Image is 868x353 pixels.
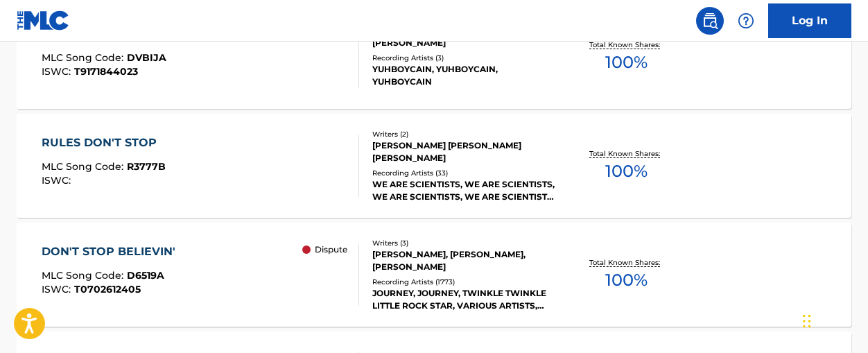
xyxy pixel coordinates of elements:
[372,287,557,312] div: JOURNEY, JOURNEY, TWINKLE TWINKLE LITTLE ROCK STAR, VARIOUS ARTISTS, JOURNEY
[589,257,663,268] p: Total Known Shares:
[372,37,557,49] div: [PERSON_NAME]
[42,65,74,78] span: ISWC :
[42,283,74,295] span: ISWC :
[17,5,851,109] a: DON'T STOPMLC Song Code:DVBIJAISWC:T9171844023Writers (1)[PERSON_NAME]Recording Artists (3)YUHBOY...
[42,160,127,173] span: MLC Song Code :
[42,174,74,187] span: ISWC :
[17,114,851,218] a: RULES DON'T STOPMLC Song Code:R3777BISWC:Writers (2)[PERSON_NAME] [PERSON_NAME] [PERSON_NAME]Reco...
[74,65,138,78] span: T9171844023
[127,269,164,282] span: D6519A
[803,300,811,342] div: Drag
[696,7,724,35] a: Public Search
[372,248,557,273] div: [PERSON_NAME], [PERSON_NAME], [PERSON_NAME]
[372,238,557,248] div: Writers ( 3 )
[42,51,127,64] span: MLC Song Code :
[605,159,648,184] span: 100 %
[799,286,868,353] iframe: Chat Widget
[17,10,70,31] img: MLC Logo
[702,12,718,29] img: search
[372,53,557,63] div: Recording Artists ( 3 )
[738,12,754,29] img: help
[127,160,166,173] span: R3777B
[605,50,648,75] span: 100 %
[42,243,182,260] div: DON'T STOP BELIEVIN'
[768,3,851,38] a: Log In
[74,283,141,295] span: T0702612405
[605,268,648,293] span: 100 %
[17,223,851,327] a: DON'T STOP BELIEVIN'MLC Song Code:D6519AISWC:T0702612405 DisputeWriters (3)[PERSON_NAME], [PERSON...
[42,269,127,282] span: MLC Song Code :
[42,135,166,151] div: RULES DON'T STOP
[372,277,557,287] div: Recording Artists ( 1773 )
[589,148,663,159] p: Total Known Shares:
[372,139,557,164] div: [PERSON_NAME] [PERSON_NAME] [PERSON_NAME]
[372,63,557,88] div: YUHBOYCAIN, YUHBOYCAIN, YUHBOYCAIN
[127,51,166,64] span: DVBIJA
[315,243,347,256] p: Dispute
[589,40,663,50] p: Total Known Shares:
[372,168,557,178] div: Recording Artists ( 33 )
[732,7,760,35] div: Help
[372,178,557,203] div: WE ARE SCIENTISTS, WE ARE SCIENTISTS, WE ARE SCIENTISTS, WE ARE SCIENTISTS, WE ARE SCIENTISTS
[372,129,557,139] div: Writers ( 2 )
